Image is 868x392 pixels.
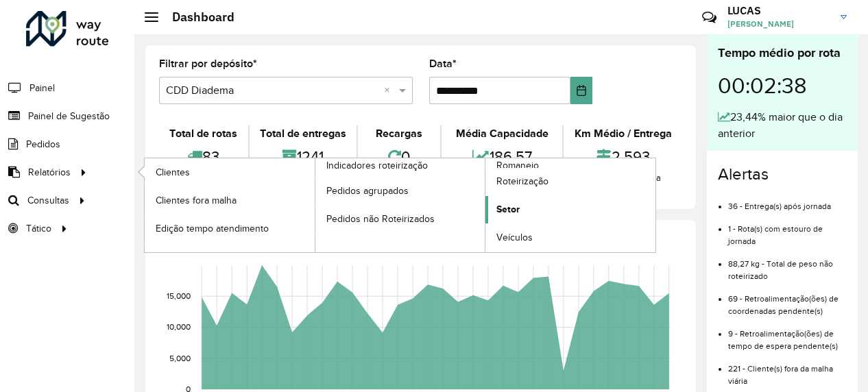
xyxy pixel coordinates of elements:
[445,142,559,171] div: 186,57
[253,125,354,142] div: Total de entregas
[145,215,315,242] a: Edição tempo atendimento
[727,4,830,17] h3: LUCAS
[162,142,245,171] div: 83
[429,56,457,72] label: Data
[145,186,315,214] a: Clientes fora malha
[156,221,269,236] span: Edição tempo atendimento
[485,224,655,252] a: Veículos
[728,212,847,247] li: 1 - Rota(s) com estouro de jornada
[145,158,315,186] a: Clientes
[326,212,435,226] span: Pedidos não Roteirizados
[567,125,679,142] div: Km Médio / Entrega
[718,109,847,142] div: 23,44% maior que o dia anterior
[485,168,655,195] a: Roteirização
[158,10,234,25] h2: Dashboard
[28,165,71,180] span: Relatórios
[167,291,191,300] text: 15,000
[496,158,539,173] span: Romaneio
[384,82,396,99] span: Clear all
[496,230,533,245] span: Veículos
[718,62,847,109] div: 00:02:38
[326,184,409,198] span: Pedidos agrupados
[156,165,190,180] span: Clientes
[695,3,724,32] a: Contato Rápido
[145,158,485,252] a: Indicadores roteirização
[315,177,485,204] a: Pedidos agrupados
[728,317,847,352] li: 9 - Retroalimentação(ões) de tempo de espera pendente(s)
[728,247,847,282] li: 88,27 kg - Total de peso não roteirizado
[496,174,548,188] span: Roteirização
[26,221,51,236] span: Tático
[169,354,191,363] text: 5,000
[485,196,655,223] a: Setor
[728,190,847,212] li: 36 - Entrega(s) após jornada
[315,158,656,252] a: Romaneio
[496,202,520,217] span: Setor
[445,125,559,142] div: Média Capacidade
[718,44,847,62] div: Tempo médio por rota
[718,164,847,184] h4: Alertas
[728,282,847,317] li: 69 - Retroalimentação(ões) de coordenadas pendente(s)
[162,125,245,142] div: Total de rotas
[156,193,237,208] span: Clientes fora malha
[29,81,55,95] span: Painel
[570,77,592,104] button: Choose Date
[361,125,437,142] div: Recargas
[315,205,485,232] a: Pedidos não Roteirizados
[28,109,110,123] span: Painel de Sugestão
[26,137,60,151] span: Pedidos
[253,142,354,171] div: 1241
[727,18,830,30] span: [PERSON_NAME]
[567,142,679,171] div: 2,593
[159,56,257,72] label: Filtrar por depósito
[326,158,428,173] span: Indicadores roteirização
[361,142,437,171] div: 0
[27,193,69,208] span: Consultas
[167,323,191,332] text: 10,000
[728,352,847,387] li: 221 - Cliente(s) fora da malha viária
